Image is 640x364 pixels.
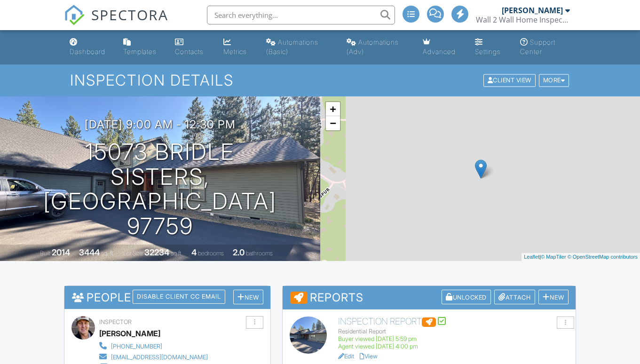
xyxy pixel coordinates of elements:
[502,6,563,15] div: [PERSON_NAME]
[123,47,157,55] div: Templates
[99,326,160,340] div: [PERSON_NAME]
[64,5,85,25] img: The Best Home Inspection Software - Spectora
[171,34,212,61] a: Contacts
[475,47,501,55] div: Settings
[471,34,509,61] a: Settings
[338,317,569,327] h6: Inspection Report
[64,286,270,309] h3: People
[494,290,535,304] div: Attach
[99,351,208,362] a: [EMAIL_ADDRESS][DOMAIN_NAME]
[266,38,318,55] div: Automations (Basic)
[70,47,105,55] div: Dashboard
[524,254,539,260] a: Leaflet
[207,6,395,24] input: Search everything...
[338,335,569,343] div: Buyer viewed [DATE] 5:59 pm
[246,250,273,257] span: bathrooms
[283,286,576,309] h3: Reports
[347,38,399,55] div: Automations (Adv)
[111,343,162,350] div: [PHONE_NUMBER]
[338,328,569,335] div: Residential Report
[133,290,225,304] div: Disable Client CC Email
[91,5,168,24] span: SPECTORA
[40,250,50,257] span: Built
[262,34,335,61] a: Automations (Basic)
[483,74,536,87] div: Client View
[99,340,208,351] a: [PHONE_NUMBER]
[79,247,100,257] div: 3444
[442,290,491,304] div: Unlocked
[191,247,197,257] div: 4
[101,250,114,257] span: sq. ft.
[144,247,169,257] div: 32234
[521,253,640,261] div: |
[220,34,255,61] a: Metrics
[171,250,182,257] span: sq.ft.
[198,250,224,257] span: bedrooms
[360,353,378,360] a: View
[64,13,168,32] a: SPECTORA
[423,47,456,55] div: Advanced
[175,47,204,55] div: Contacts
[538,290,569,304] div: New
[52,247,70,257] div: 2014
[520,38,555,55] div: Support Center
[541,254,566,260] a: © MapTiler
[343,34,411,61] a: Automations (Advanced)
[568,254,638,260] a: © OpenStreetMap contributors
[15,140,305,239] h1: 15073 Bridle Sisters, [GEOGRAPHIC_DATA] 97759
[233,247,245,257] div: 2.0
[123,250,143,257] span: Lot Size
[516,34,574,61] a: Support Center
[338,343,569,350] div: Agent viewed [DATE] 4:00 pm
[326,116,340,130] a: Zoom out
[70,72,570,88] h1: Inspection Details
[111,354,208,361] div: [EMAIL_ADDRESS][DOMAIN_NAME]
[482,76,538,83] a: Client View
[338,317,569,350] a: Inspection Report Residential Report Buyer viewed [DATE] 5:59 pm Agent viewed [DATE] 4:00 pm
[233,290,263,304] div: New
[326,102,340,116] a: Zoom in
[338,353,354,360] a: Edit
[223,47,247,55] div: Metrics
[119,34,164,61] a: Templates
[419,34,464,61] a: Advanced
[66,34,112,61] a: Dashboard
[476,15,570,24] div: Wall 2 Wall Home Inspections
[85,118,236,131] h3: [DATE] 9:00 am - 12:30 pm
[99,318,132,325] span: Inspector
[539,74,569,87] div: More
